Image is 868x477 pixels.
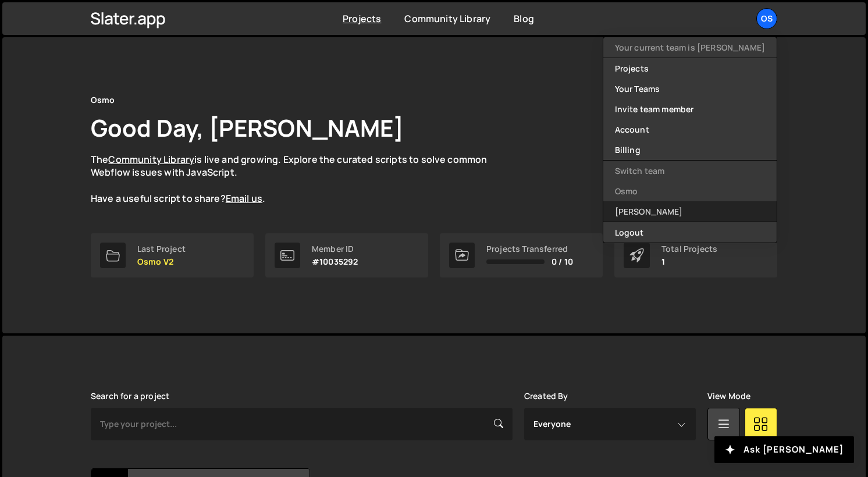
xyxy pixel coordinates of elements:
[343,12,381,25] a: Projects
[91,112,404,144] h1: Good Day, [PERSON_NAME]
[137,257,186,266] p: Osmo V2
[514,12,534,25] a: Blog
[312,257,358,266] p: #10035292
[756,8,777,29] a: Os
[603,99,777,119] a: Invite team member
[524,391,568,401] label: Created By
[603,79,777,99] a: Your Teams
[91,391,169,401] label: Search for a project
[661,244,717,254] div: Total Projects
[91,153,510,205] p: The is live and growing. Explore the curated scripts to solve common Webflow issues with JavaScri...
[137,244,186,254] div: Last Project
[603,201,777,222] a: [PERSON_NAME]
[603,140,777,160] a: Billing
[603,58,777,79] a: Projects
[108,153,194,166] a: Community Library
[707,391,750,401] label: View Mode
[603,119,777,140] a: Account
[404,12,490,25] a: Community Library
[91,408,513,440] input: Type your project...
[552,257,573,266] span: 0 / 10
[91,233,254,277] a: Last Project Osmo V2
[603,222,777,243] button: Logout
[714,436,854,463] button: Ask [PERSON_NAME]
[661,257,717,266] p: 1
[91,93,115,107] div: Osmo
[312,244,358,254] div: Member ID
[486,244,573,254] div: Projects Transferred
[226,192,262,205] a: Email us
